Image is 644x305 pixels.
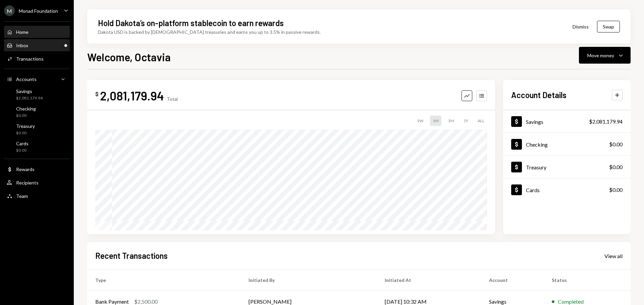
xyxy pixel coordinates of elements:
[16,29,29,35] div: Home
[589,118,623,126] div: $2,081,179.94
[4,190,70,202] a: Team
[16,148,29,153] div: $0.00
[461,116,471,126] div: 1Y
[503,110,631,133] a: Savings$2,081,179.94
[604,253,623,259] div: View all
[19,8,58,14] div: Monad Foundation
[4,104,70,120] a: Checking$0.00
[16,56,44,62] div: Transactions
[4,73,70,85] a: Accounts
[4,86,70,102] a: Savings$2,081,179.94
[98,17,284,28] div: Hold Dakota’s on-platform stablecoin to earn rewards
[4,5,15,16] div: M
[579,47,631,64] button: Move money
[503,156,631,178] a: Treasury$0.00
[511,89,567,100] h2: Account Details
[4,53,70,65] a: Transactions
[16,123,35,129] div: Treasury
[16,113,36,119] div: $0.00
[16,76,37,82] div: Accounts
[98,28,321,35] div: Dakota USD is backed by [DEMOGRAPHIC_DATA] treasuries and earns you up to 3.5% in passive rewards.
[503,178,631,201] a: Cards$0.00
[609,186,623,194] div: $0.00
[100,88,164,103] div: 2,081,179.94
[16,43,28,48] div: Inbox
[609,163,623,171] div: $0.00
[16,95,43,101] div: $2,081,179.94
[4,139,70,155] a: Cards$0.00
[16,106,36,111] div: Checking
[526,164,546,170] div: Treasury
[16,141,29,146] div: Cards
[16,130,35,136] div: $0.00
[87,50,171,64] h1: Welcome, Octavia
[16,180,39,185] div: Recipients
[597,21,620,32] button: Swap
[445,116,457,126] div: 3M
[564,19,597,34] button: Dismiss
[526,119,543,125] div: Savings
[430,116,441,126] div: 1M
[4,121,70,137] a: Treasury$0.00
[587,52,614,59] div: Move money
[240,270,377,291] th: Initiated By
[16,193,28,199] div: Team
[526,141,548,148] div: Checking
[16,166,35,172] div: Rewards
[4,176,70,188] a: Recipients
[503,133,631,155] a: Checking$0.00
[95,91,99,97] div: $
[377,270,481,291] th: Initiated At
[4,163,70,175] a: Rewards
[414,116,426,126] div: 1W
[526,187,540,193] div: Cards
[4,26,70,38] a: Home
[95,250,168,261] h2: Recent Transactions
[604,252,623,259] a: View all
[609,140,623,148] div: $0.00
[4,39,70,51] a: Inbox
[16,88,43,94] div: Savings
[481,270,544,291] th: Account
[167,96,178,102] div: Total
[87,270,240,291] th: Type
[544,270,631,291] th: Status
[475,116,487,126] div: ALL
